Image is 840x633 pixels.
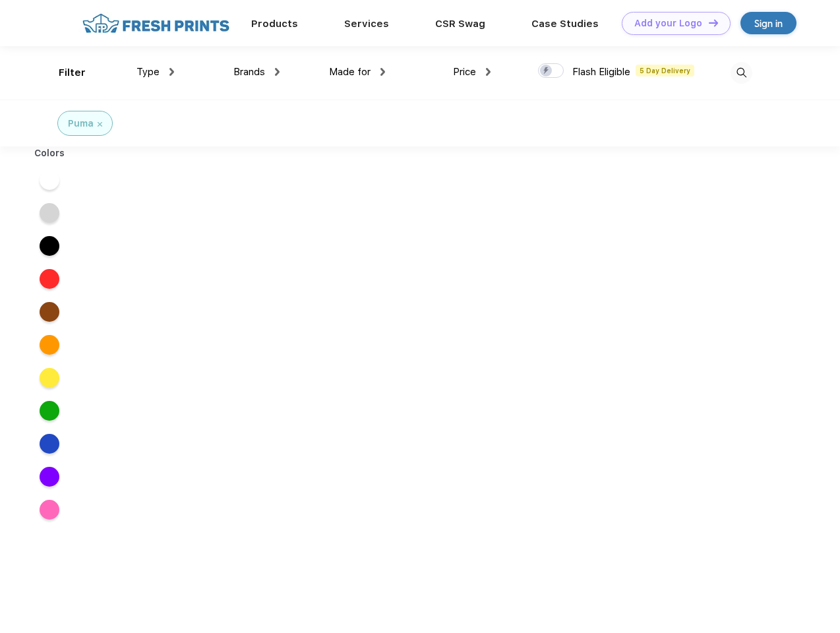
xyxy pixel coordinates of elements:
[78,12,233,35] img: fo%20logo%202.webp
[344,18,389,30] a: Services
[731,62,752,84] img: desktop_search.svg
[233,66,265,78] span: Brands
[275,68,280,76] img: dropdown.png
[435,18,485,30] a: CSR Swag
[98,122,102,127] img: filter_cancel.svg
[329,66,371,78] span: Made for
[634,18,702,29] div: Add your Logo
[380,68,385,76] img: dropdown.png
[754,16,783,31] div: Sign in
[740,12,796,34] a: Sign in
[453,66,476,78] span: Price
[136,66,160,78] span: Type
[68,117,94,131] div: Puma
[486,68,491,76] img: dropdown.png
[636,65,694,76] span: 5 Day Delivery
[251,18,298,30] a: Products
[572,66,630,78] span: Flash Eligible
[169,68,174,76] img: dropdown.png
[709,19,718,26] img: DT
[24,146,75,160] div: Colors
[59,65,86,80] div: Filter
